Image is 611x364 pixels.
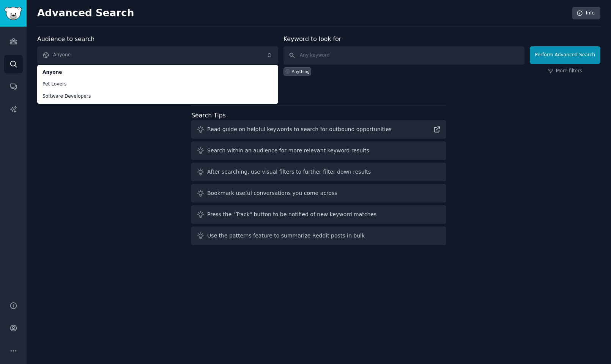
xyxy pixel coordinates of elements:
img: GummySearch logo [5,7,22,20]
a: More filters [548,68,582,74]
div: Search within an audience for more relevant keyword results [207,147,369,155]
button: Anyone [37,46,278,64]
input: Any keyword [283,46,524,65]
div: Anything [292,69,310,74]
h2: Advanced Search [37,7,568,19]
ul: Anyone [37,65,278,104]
a: Info [572,7,600,20]
span: Pet Lovers [43,81,273,88]
div: Press the "Track" button to be notified of new keyword matches [207,210,376,218]
span: Anyone [43,69,273,76]
label: Search Tips [191,112,226,119]
div: Read guide on helpful keywords to search for outbound opportunities [207,125,392,133]
div: Use the patterns feature to summarize Reddit posts in bulk [207,232,365,240]
div: After searching, use visual filters to further filter down results [207,168,371,176]
span: Software Developers [43,93,273,100]
label: Keyword to look for [283,35,342,43]
button: Perform Advanced Search [530,46,600,64]
div: Bookmark useful conversations you come across [207,189,337,197]
label: Audience to search [37,35,94,43]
